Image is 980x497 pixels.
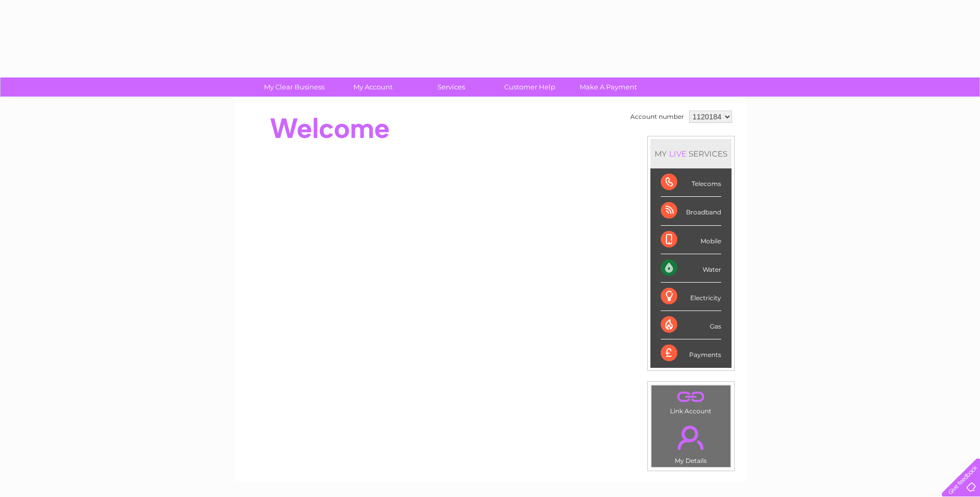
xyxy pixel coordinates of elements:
div: Gas [661,311,721,339]
a: Make A Payment [566,77,651,97]
div: Water [661,254,721,283]
div: Mobile [661,226,721,254]
a: . [654,420,728,456]
a: . [654,388,728,406]
div: Broadband [661,197,721,225]
a: My Account [330,77,415,97]
td: Link Account [651,385,731,417]
div: Payments [661,339,721,367]
a: My Clear Business [252,77,337,97]
a: Services [409,77,494,97]
div: MY SERVICES [650,139,732,168]
div: Electricity [661,283,721,311]
a: Customer Help [487,77,572,97]
div: Telecoms [661,168,721,197]
td: My Details [651,417,731,468]
td: Account number [628,108,687,126]
div: LIVE [667,149,689,159]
